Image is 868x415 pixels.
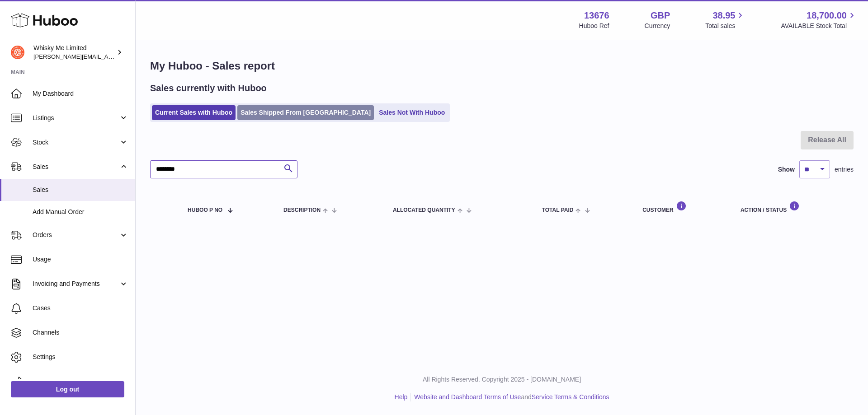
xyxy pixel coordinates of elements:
[781,22,857,30] span: AVAILABLE Stock Total
[152,105,236,120] a: Current Sales with Huboo
[807,9,847,22] span: 18,700.00
[188,207,222,213] span: Huboo P no
[33,44,115,61] div: Whisky Me Limited
[150,82,267,94] h2: Sales currently with Huboo
[741,201,844,213] div: Action / Status
[705,9,745,30] a: 38.95 Total sales
[33,208,128,216] span: Add Manual Order
[778,165,795,174] label: Show
[532,393,609,401] a: Service Terms & Conditions
[33,328,128,337] span: Channels
[395,393,408,401] a: Help
[584,9,609,22] strong: 13676
[411,393,609,401] li: and
[376,105,448,120] a: Sales Not With Huboo
[33,231,119,239] span: Orders
[579,22,609,30] div: Huboo Ref
[33,53,181,60] span: [PERSON_NAME][EMAIL_ADDRESS][DOMAIN_NAME]
[33,304,128,312] span: Cases
[642,201,722,213] div: Customer
[414,393,521,401] a: Website and Dashboard Terms of Use
[283,207,321,213] span: Description
[33,255,128,264] span: Usage
[712,9,735,22] span: 38.95
[542,207,574,213] span: Total paid
[11,46,24,59] img: frances@whiskyshop.com
[705,22,745,30] span: Total sales
[143,375,861,384] p: All Rights Reserved. Copyright 2025 - [DOMAIN_NAME]
[33,114,119,122] span: Listings
[393,207,455,213] span: ALLOCATED Quantity
[645,22,670,30] div: Currency
[835,165,854,174] span: entries
[651,9,670,22] strong: GBP
[33,186,128,194] span: Sales
[11,381,124,397] a: Log out
[781,9,857,30] a: 18,700.00 AVAILABLE Stock Total
[150,59,854,73] h1: My Huboo - Sales report
[33,89,128,98] span: My Dashboard
[237,105,374,120] a: Sales Shipped From [GEOGRAPHIC_DATA]
[33,353,128,361] span: Settings
[33,138,119,147] span: Stock
[33,377,128,386] span: Returns
[33,280,119,288] span: Invoicing and Payments
[33,163,119,171] span: Sales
